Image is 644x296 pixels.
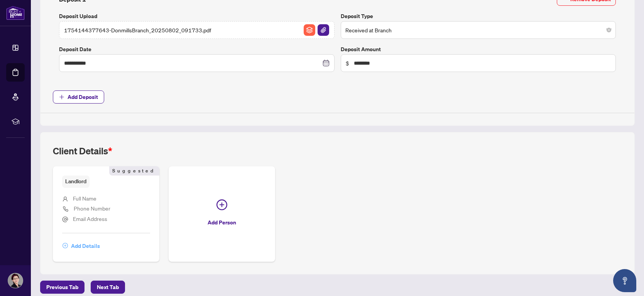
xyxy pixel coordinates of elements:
[304,24,315,36] img: File Archive
[74,205,110,212] span: Phone Number
[62,176,90,187] span: Landlord
[607,28,611,32] span: close-circle
[109,166,159,176] span: Suggested
[59,21,335,39] span: 1754144377643-DonmillsBranch_20250802_091733.pdfFile ArchiveFile Attachement
[6,6,25,20] img: logo
[318,24,329,36] img: File Attachement
[97,281,119,293] span: Next Tab
[303,24,316,36] button: File Archive
[62,239,100,253] button: Add Details
[59,12,335,20] label: Deposit Upload
[169,166,275,261] button: Add Person
[216,199,227,210] span: plus-circle
[64,26,211,34] span: 1754144377643-DonmillsBranch_20250802_091733.pdf
[345,23,612,37] span: Received at Branch
[53,90,104,104] button: Add Deposit
[68,91,98,103] span: Add Deposit
[59,94,64,100] span: plus
[59,45,335,54] label: Deposit Date
[341,45,616,54] label: Deposit Amount
[91,281,125,294] button: Next Tab
[208,216,236,229] span: Add Person
[53,145,112,157] h2: Client Details
[63,243,68,248] span: plus-circle
[613,269,636,292] button: Open asap
[73,215,107,222] span: Email Address
[73,195,96,202] span: Full Name
[40,281,85,294] button: Previous Tab
[71,240,100,252] span: Add Details
[346,59,349,67] span: $
[46,281,78,293] span: Previous Tab
[341,12,616,20] label: Deposit Type
[317,24,330,36] button: File Attachement
[8,273,23,288] img: Profile Icon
